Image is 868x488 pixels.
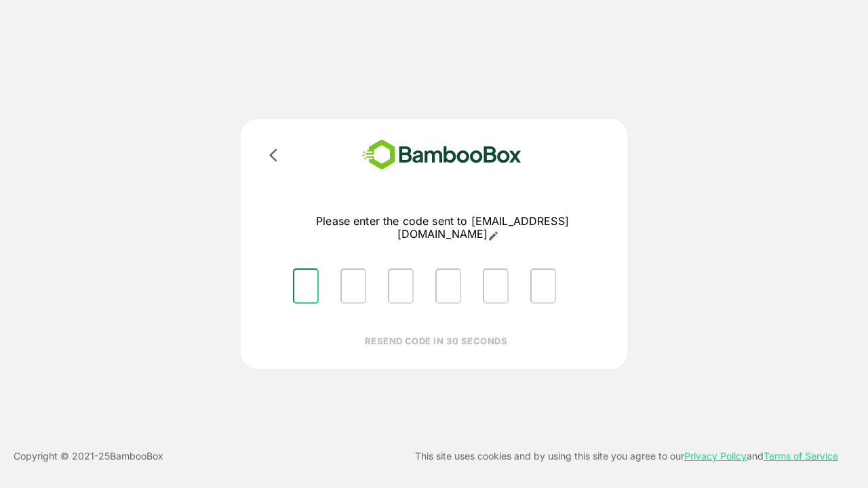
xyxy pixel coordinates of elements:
p: This site uses cookies and by using this site you agree to our and [415,448,838,464]
input: Please enter OTP character 2 [340,268,366,304]
input: Please enter OTP character 4 [435,268,461,304]
input: Please enter OTP character 1 [293,268,319,304]
img: bamboobox [342,136,541,174]
a: Privacy Policy [684,450,747,462]
input: Please enter OTP character 5 [483,268,509,304]
input: Please enter OTP character 6 [530,268,556,304]
p: Please enter the code sent to [EMAIL_ADDRESS][DOMAIN_NAME] [282,215,603,241]
p: Copyright © 2021- 25 BambooBox [14,448,163,464]
input: Please enter OTP character 3 [388,268,414,304]
a: Terms of Service [764,450,838,462]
